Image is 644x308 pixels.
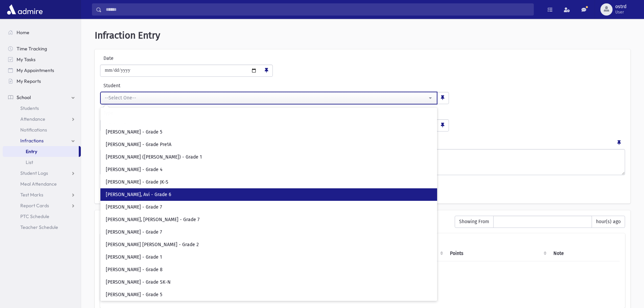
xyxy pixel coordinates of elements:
span: [PERSON_NAME] ([PERSON_NAME]) - Grade 1 [106,154,202,161]
span: [PERSON_NAME] - Grade 5 [106,129,162,136]
label: Note [100,137,111,146]
span: Report Cards [20,203,49,209]
a: Time Tracking [3,43,81,54]
a: Infractions [3,135,81,146]
span: PTC Schedule [20,213,49,219]
th: Note [549,246,620,261]
a: PTC Schedule [3,211,81,222]
span: My Reports [17,78,41,84]
span: Students [20,105,39,111]
a: Students [3,103,81,114]
span: [PERSON_NAME], Avi - Grade 6 [106,191,171,198]
a: Student Logs [3,168,81,179]
span: Teacher Schedule [20,224,58,230]
a: Attendance [3,114,81,124]
label: Student [100,82,333,89]
span: [PERSON_NAME] - Grade 8 [106,266,163,273]
h6: Recently Entered [100,216,448,222]
span: [PERSON_NAME], [PERSON_NAME] - Grade 7 [106,216,199,223]
a: Meal Attendance [3,179,81,189]
span: [PERSON_NAME] - Grade 4 [106,166,162,173]
a: School [3,92,81,103]
input: Search [102,3,533,16]
span: My Appointments [17,67,54,73]
span: Meal Attendance [20,181,57,187]
span: ostrd [615,4,626,9]
a: Teacher Schedule [3,222,81,233]
a: Home [3,27,81,38]
button: --Select One-- [100,92,437,104]
span: [PERSON_NAME] - Grade 7 [106,229,162,236]
span: Test Marks [20,192,43,198]
span: Infractions [20,138,44,144]
span: User [615,9,626,15]
span: [PERSON_NAME] - Grade Pre1A [106,141,171,148]
th: Points: activate to sort column ascending [446,246,550,261]
span: [PERSON_NAME] - Grade 5 [106,291,162,298]
span: Showing From [455,216,494,228]
a: Report Cards [3,200,81,211]
span: hour(s) ago [592,216,625,228]
img: AdmirePro [5,3,44,16]
span: [PERSON_NAME] - Grade JK-S [106,179,168,186]
span: [PERSON_NAME] - Grade 1 [106,254,162,261]
span: My Tasks [17,56,35,63]
span: Infraction Entry [95,30,160,41]
label: Date [100,55,158,62]
a: List [3,157,81,168]
span: Student Logs [20,170,48,176]
span: Entry [26,148,37,155]
a: Entry [3,146,79,157]
span: [PERSON_NAME] [PERSON_NAME] - Grade 2 [106,241,199,248]
span: [PERSON_NAME] - Grade 7 [106,204,162,211]
input: Search [103,112,434,123]
a: Notifications [3,124,81,135]
span: Notifications [20,127,47,133]
span: List [26,159,33,165]
span: Attendance [20,116,45,122]
span: Time Tracking [17,46,47,52]
a: Test Marks [3,189,81,200]
a: My Appointments [3,65,81,76]
span: [PERSON_NAME] - Grade SK-N [106,279,171,286]
span: Home [17,29,29,35]
a: My Tasks [3,54,81,65]
a: My Reports [3,76,81,87]
span: School [17,94,31,100]
div: --Select One-- [105,94,427,101]
label: Type [100,110,275,117]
